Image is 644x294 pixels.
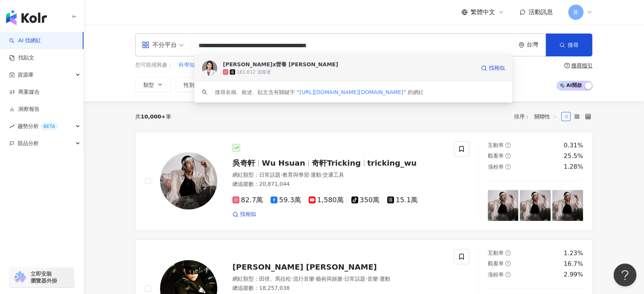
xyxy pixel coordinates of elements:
[135,132,593,230] a: KOL Avatar吳奇軒Wu Hsuan奇軒Trickingtricking_wu網紅類型：日常話題·教育與學習·運動·交通工具總追蹤數：20,871,04482.7萬59.3萬1,580萬3...
[143,82,154,88] span: 類型
[471,8,495,16] span: 繁體中文
[488,272,504,278] span: 漲粉率
[488,153,504,159] span: 觀看率
[552,190,583,221] img: post-image
[18,135,39,152] span: 競品分析
[527,42,546,48] div: 台灣
[564,270,583,279] div: 2.99%
[18,66,34,83] span: 資源庫
[378,276,380,282] span: ·
[387,196,418,204] span: 15.1萬
[568,42,578,48] span: 搜尋
[202,89,207,95] span: search
[142,41,149,49] span: appstore
[534,110,557,123] span: 關聯性
[202,61,217,76] img: KOL Avatar
[505,261,511,266] span: question-circle
[232,181,445,188] div: 總追蹤數 ： 20,871,044
[514,110,561,123] div: 排序：
[505,142,511,148] span: question-circle
[40,123,58,130] div: BETA
[488,164,504,170] span: 漲粉率
[520,190,551,221] img: post-image
[240,211,256,218] span: 找相似
[9,37,41,45] a: searchAI 找網紅
[564,260,583,268] div: 16.7%
[291,276,293,282] span: ·
[529,8,553,16] span: 活動訊息
[323,172,344,178] span: 交通工具
[232,196,263,204] span: 82.7萬
[141,113,166,120] span: 10,000+
[9,54,34,62] a: 找貼文
[179,61,200,69] span: 科學知識
[505,153,511,158] span: question-circle
[519,42,524,48] span: environment
[259,172,280,178] span: 日常話題
[481,61,505,76] a: 找相似
[6,10,47,25] img: logo
[232,262,377,272] span: [PERSON_NAME] [PERSON_NAME]
[9,124,14,129] span: rise
[232,284,445,292] div: 總追蹤數 ： 18,257,038
[564,63,570,68] span: question-circle
[489,64,505,72] span: 找相似
[367,276,378,282] span: 音樂
[573,8,578,16] span: 黃
[237,69,271,75] div: 161,612 追蹤者
[351,196,380,204] span: 350萬
[546,34,592,56] button: 搜尋
[12,271,27,283] img: chrome extension
[300,89,404,95] span: [URL][DOMAIN_NAME][DOMAIN_NAME]
[488,250,504,256] span: 互動率
[142,39,177,51] div: 不分平台
[178,61,200,69] button: 科學知識
[309,196,344,204] span: 1,580萬
[564,249,583,257] div: 1.23%
[9,105,40,113] a: 洞察報告
[564,163,583,171] div: 1.28%
[18,118,58,135] span: 趨勢分析
[505,272,511,277] span: question-circle
[614,264,636,286] iframe: Help Scout Beacon - Open
[223,61,338,68] div: [PERSON_NAME]x營養 [PERSON_NAME]
[488,260,504,267] span: 觀看率
[271,196,301,204] span: 59.3萬
[344,276,365,282] span: 日常話題
[9,88,40,96] a: 商案媒合
[314,276,316,282] span: ·
[571,62,593,69] div: 搜尋指引
[564,141,583,150] div: 0.31%
[160,152,217,209] img: KOL Avatar
[311,172,321,178] span: 運動
[135,77,171,92] button: 類型
[505,164,511,169] span: question-circle
[505,250,511,256] span: question-circle
[564,152,583,160] div: 25.5%
[262,158,305,168] span: Wu Hsuan
[184,82,194,88] span: 性別
[293,276,314,282] span: 流行音樂
[10,267,74,288] a: chrome extension立即安裝 瀏覽器外掛
[232,275,445,283] div: 網紅類型 ：
[309,172,310,178] span: ·
[215,88,424,96] div: 搜尋名稱、敘述、貼文含有關鍵字 “ ” 的網紅
[232,171,445,179] div: 網紅類型 ：
[30,270,57,284] span: 立即安裝 瀏覽器外掛
[321,172,323,178] span: ·
[312,158,361,168] span: 奇軒Tricking
[488,142,504,148] span: 互動率
[380,276,390,282] span: 運動
[282,172,309,178] span: 教育與學習
[232,158,255,168] span: 吳奇軒
[367,158,417,168] span: tricking_wu
[135,61,173,69] span: 您可能感興趣：
[365,276,367,282] span: ·
[232,211,256,218] a: 找相似
[135,113,171,120] div: 共 筆
[343,276,344,282] span: ·
[259,276,291,282] span: 田徑、馬拉松
[280,172,282,178] span: ·
[488,190,519,221] img: post-image
[316,276,343,282] span: 藝術與娛樂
